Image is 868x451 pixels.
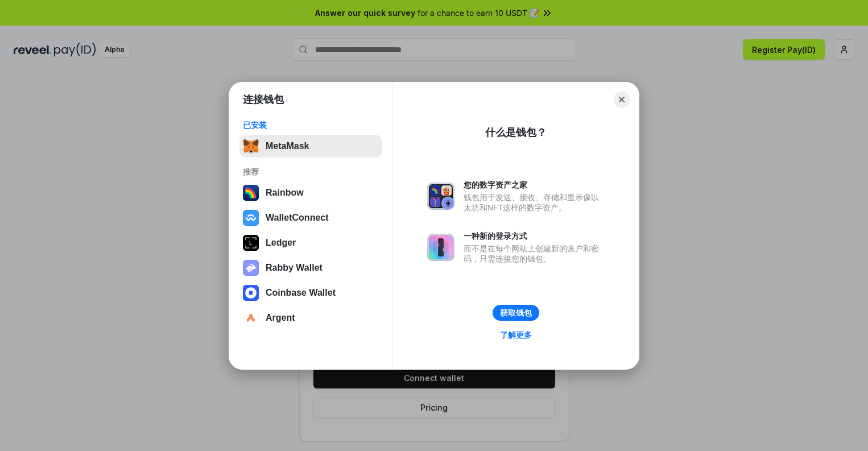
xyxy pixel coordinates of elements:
div: 什么是钱包？ [485,126,547,139]
div: 而不是在每个网站上创建新的账户和密码，只需连接您的钱包。 [464,243,605,264]
button: Rainbow [239,181,382,204]
button: Ledger [239,231,382,254]
a: 了解更多 [493,328,539,342]
div: 获取钱包 [500,308,532,318]
div: Ledger [266,238,296,248]
div: 钱包用于发送、接收、存储和显示像以太坊和NFT这样的数字资产。 [464,192,605,213]
img: svg+xml,%3Csvg%20fill%3D%22none%22%20height%3D%2233%22%20viewBox%3D%220%200%2035%2033%22%20width%... [243,138,259,154]
div: 您的数字资产之家 [464,180,605,190]
div: WalletConnect [266,213,329,223]
img: svg+xml,%3Csvg%20width%3D%2228%22%20height%3D%2228%22%20viewBox%3D%220%200%2028%2028%22%20fill%3D... [243,310,259,326]
img: svg+xml,%3Csvg%20xmlns%3D%22http%3A%2F%2Fwww.w3.org%2F2000%2Fsvg%22%20fill%3D%22none%22%20viewBox... [427,183,454,210]
img: svg+xml,%3Csvg%20width%3D%22120%22%20height%3D%22120%22%20viewBox%3D%220%200%20120%20120%22%20fil... [243,185,259,201]
img: svg+xml,%3Csvg%20width%3D%2228%22%20height%3D%2228%22%20viewBox%3D%220%200%2028%2028%22%20fill%3D... [243,210,259,226]
button: Rabby Wallet [239,256,382,279]
button: MetaMask [239,135,382,158]
div: MetaMask [266,141,309,151]
img: svg+xml,%3Csvg%20width%3D%2228%22%20height%3D%2228%22%20viewBox%3D%220%200%2028%2028%22%20fill%3D... [243,285,259,301]
div: Rainbow [266,188,304,198]
img: svg+xml,%3Csvg%20xmlns%3D%22http%3A%2F%2Fwww.w3.org%2F2000%2Fsvg%22%20width%3D%2228%22%20height%3... [243,235,259,251]
div: Coinbase Wallet [266,288,336,298]
img: svg+xml,%3Csvg%20xmlns%3D%22http%3A%2F%2Fwww.w3.org%2F2000%2Fsvg%22%20fill%3D%22none%22%20viewBox... [243,260,259,276]
div: 了解更多 [500,330,532,340]
button: Argent [239,307,382,329]
img: svg+xml,%3Csvg%20xmlns%3D%22http%3A%2F%2Fwww.w3.org%2F2000%2Fsvg%22%20fill%3D%22none%22%20viewBox... [427,234,454,261]
div: 已安装 [243,120,379,130]
div: 一种新的登录方式 [464,231,605,241]
button: Close [614,92,630,107]
div: Rabby Wallet [266,263,323,273]
button: Coinbase Wallet [239,282,382,304]
div: 推荐 [243,167,379,177]
h1: 连接钱包 [243,93,284,106]
div: Argent [266,313,295,323]
button: 获取钱包 [493,305,539,321]
button: WalletConnect [239,206,382,229]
